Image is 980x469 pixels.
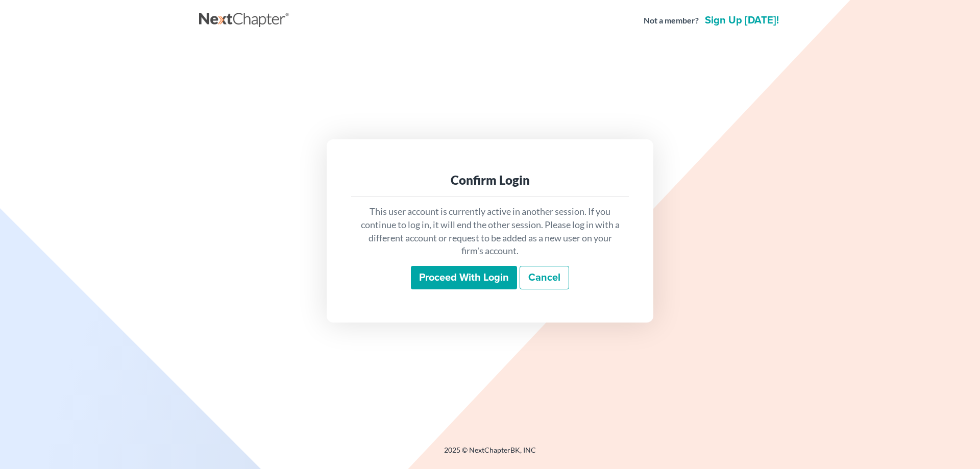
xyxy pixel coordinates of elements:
[520,266,569,289] a: Cancel
[359,172,621,188] div: Confirm Login
[199,445,781,463] div: 2025 © NextChapterBK, INC
[644,15,699,27] strong: Not a member?
[411,266,517,289] input: Proceed with login
[703,15,781,26] a: Sign up [DATE]!
[359,205,621,258] p: This user account is currently active in another session. If you continue to log in, it will end ...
